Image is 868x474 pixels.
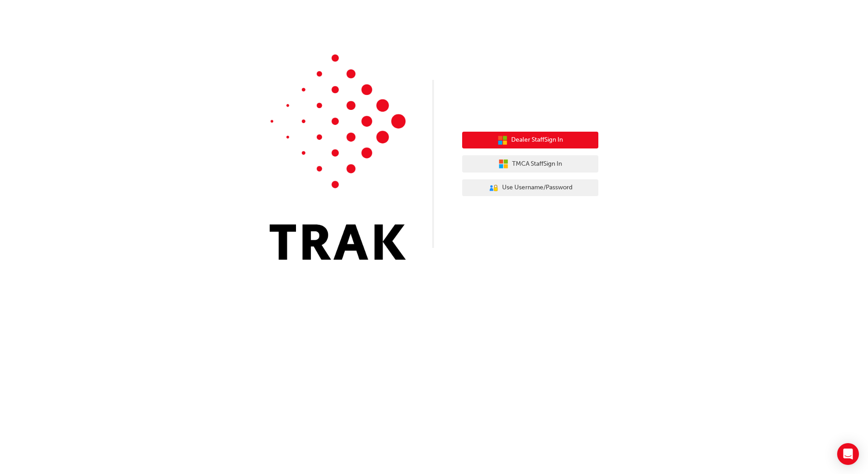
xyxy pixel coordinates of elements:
img: Trak [270,54,406,260]
button: TMCA StaffSign In [462,155,598,173]
span: Dealer Staff Sign In [511,135,563,145]
span: TMCA Staff Sign In [512,159,562,169]
button: Dealer StaffSign In [462,132,598,149]
button: Use Username/Password [462,179,598,197]
div: Open Intercom Messenger [837,443,859,465]
span: Use Username/Password [502,183,572,193]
